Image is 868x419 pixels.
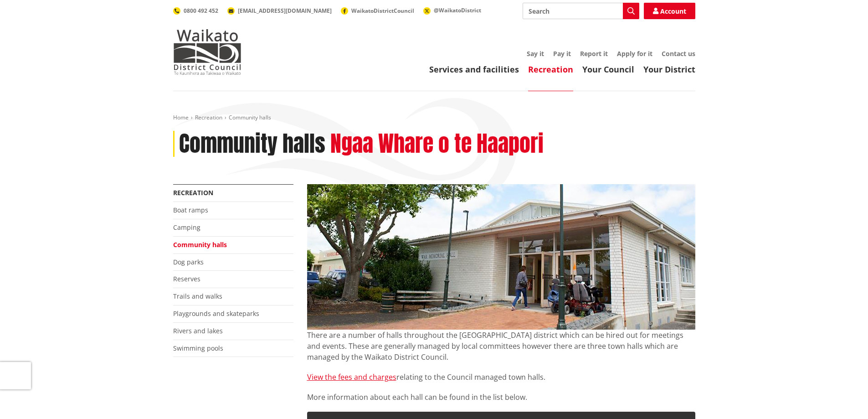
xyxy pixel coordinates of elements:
a: Your District [643,64,695,75]
a: WaikatoDistrictCouncil [341,7,414,15]
a: Reserves [173,274,200,283]
a: Account [644,3,695,19]
nav: breadcrumb [173,114,695,122]
p: relating to the Council managed town halls. [307,372,695,383]
img: Ngaruawahia Memorial Hall [307,184,695,330]
a: Camping [173,223,200,232]
a: Your Council [582,64,634,75]
a: Community halls [173,240,227,249]
a: @WaikatoDistrict [423,6,481,14]
h2: Ngaa Whare o te Haapori [330,131,544,157]
span: WaikatoDistrictCouncil [351,7,414,15]
p: More information about each hall can be found in the list below. [307,392,695,403]
a: Recreation [528,64,573,75]
input: Search input [523,3,639,19]
span: [EMAIL_ADDRESS][DOMAIN_NAME] [238,7,332,15]
a: Dog parks [173,258,204,266]
a: Boat ramps [173,206,208,214]
h1: Community halls [179,131,325,157]
a: Playgrounds and skateparks [173,309,259,318]
span: 0800 492 452 [184,7,218,15]
a: Swimming pools [173,344,223,352]
p: There are a number of halls throughout the [GEOGRAPHIC_DATA] district which can be hired out for ... [307,330,695,362]
a: Apply for it [617,49,652,58]
a: Pay it [553,49,571,58]
a: Say it [527,49,544,58]
a: Report it [580,49,608,58]
a: Home [173,114,189,121]
a: Services and facilities [429,64,519,75]
a: Recreation [195,114,222,121]
span: @WaikatoDistrict [434,6,481,14]
img: Waikato District Council - Te Kaunihera aa Takiwaa o Waikato [173,29,241,75]
a: Trails and walks [173,292,222,300]
a: Recreation [173,188,213,197]
span: Community halls [229,114,271,121]
a: View the fees and charges [307,372,396,382]
a: Contact us [662,49,695,58]
a: Rivers and lakes [173,326,223,335]
a: 0800 492 452 [173,7,218,15]
a: [EMAIL_ADDRESS][DOMAIN_NAME] [227,7,332,15]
